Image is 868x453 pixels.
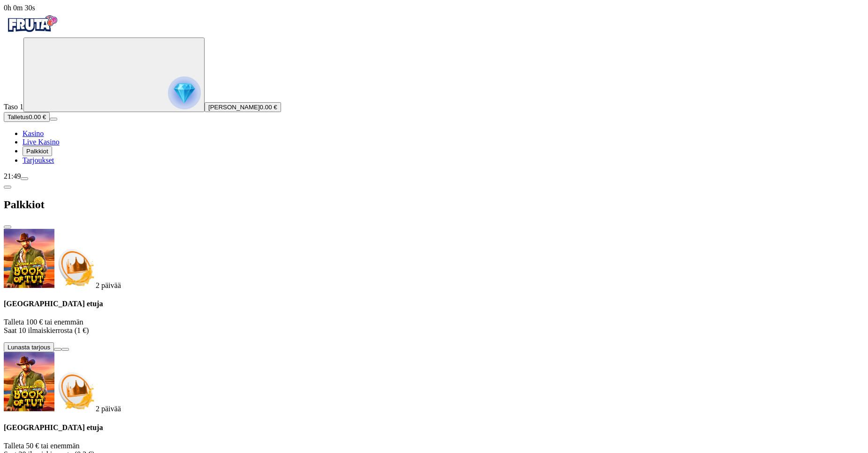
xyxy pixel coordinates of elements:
span: Kasino [23,129,44,137]
span: [PERSON_NAME] [208,104,260,111]
span: 0.00 € [29,113,46,121]
button: Talletusplus icon0.00 € [4,112,50,122]
span: Taso 1 [4,103,23,111]
p: Talleta 100 € tai enemmän Saat 10 ilmaiskierrosta (1 €) [4,318,864,335]
button: [PERSON_NAME]0.00 € [205,102,281,112]
span: Talletus [8,113,29,121]
img: reward progress [168,76,201,109]
span: 0.00 € [260,104,277,111]
h2: Palkkiot [4,198,864,211]
a: Fruta [4,29,60,37]
img: John Hunter and the Book of Tut [4,229,54,288]
span: user session time [4,4,35,12]
img: Deposit bonus icon [54,247,96,288]
span: Lunasta tarjous [8,344,50,351]
h4: [GEOGRAPHIC_DATA] etuja [4,423,864,432]
button: close [4,226,11,228]
span: Tarjoukset [23,156,54,164]
button: info [61,348,69,351]
h4: [GEOGRAPHIC_DATA] etuja [4,300,864,308]
button: reward progress [23,38,205,112]
button: Lunasta tarjous [4,342,54,352]
img: Fruta [4,12,60,36]
button: reward iconPalkkiot [23,146,52,156]
img: Deposit bonus icon [54,370,96,411]
span: countdown [96,281,121,289]
button: menu [21,177,28,180]
a: gift-inverted iconTarjoukset [23,156,54,164]
span: Live Kasino [23,138,60,146]
span: Palkkiot [26,148,48,155]
button: chevron-left icon [4,186,11,189]
img: John Hunter and the Book of Tut [4,352,54,411]
button: menu [50,118,57,121]
span: countdown [96,405,121,413]
a: poker-chip iconLive Kasino [23,138,60,146]
nav: Primary [4,12,864,165]
span: 21:49 [4,172,21,180]
a: diamond iconKasino [23,129,44,137]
